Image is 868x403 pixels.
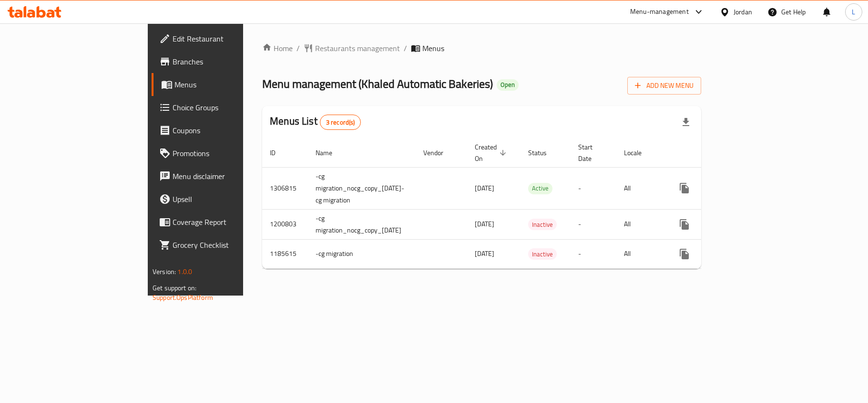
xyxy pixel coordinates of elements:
[315,42,400,54] span: Restaurants management
[320,115,361,130] div: Total records count
[173,216,285,228] span: Coverage Report
[320,118,361,127] span: 3 record(s)
[304,42,400,54] a: Restaurants management
[616,167,665,209] td: All
[571,209,616,239] td: -
[174,79,285,90] span: Menus
[153,291,213,304] a: Support.OpsPlatform
[528,219,557,230] span: Inactive
[173,125,285,136] span: Coupons
[270,114,361,130] h2: Menus List
[308,167,416,209] td: -cg migration_nocg_copy_[DATE]-cg migration
[404,42,407,54] li: /
[316,147,345,159] span: Name
[528,183,552,194] span: Active
[665,138,772,168] th: Actions
[423,147,456,159] span: Vendor
[270,147,288,159] span: ID
[152,96,293,119] a: Choice Groups
[177,265,192,278] span: 1.0.0
[578,141,605,164] span: Start Date
[262,138,772,269] table: enhanced table
[153,265,176,278] span: Version:
[696,177,719,200] button: Change Status
[528,248,557,260] div: Inactive
[852,7,855,17] span: L
[262,42,701,54] nav: breadcrumb
[173,239,285,251] span: Grocery Checklist
[308,209,416,239] td: -cg migration_nocg_copy_[DATE]
[152,165,293,188] a: Menu disclaimer
[422,42,444,54] span: Menus
[475,218,494,230] span: [DATE]
[152,119,293,142] a: Coupons
[674,111,697,134] div: Export file
[616,209,665,239] td: All
[616,239,665,268] td: All
[528,249,557,260] span: Inactive
[696,213,719,236] button: Change Status
[630,6,689,18] div: Menu-management
[475,182,494,194] span: [DATE]
[528,147,559,159] span: Status
[624,147,654,159] span: Locale
[571,239,616,268] td: -
[152,188,293,211] a: Upsell
[152,211,293,233] a: Coverage Report
[296,42,300,54] li: /
[308,239,416,268] td: -cg migration
[475,247,494,260] span: [DATE]
[571,167,616,209] td: -
[152,233,293,256] a: Grocery Checklist
[173,148,285,159] span: Promotions
[152,142,293,165] a: Promotions
[673,177,696,200] button: more
[153,282,196,294] span: Get support on:
[635,80,694,92] span: Add New Menu
[475,141,509,164] span: Created On
[173,170,285,182] span: Menu disclaimer
[152,27,293,50] a: Edit Restaurant
[173,102,285,113] span: Choice Groups
[152,73,293,96] a: Menus
[627,77,701,95] button: Add New Menu
[173,193,285,205] span: Upsell
[262,73,493,95] span: Menu management ( Khaled Automatic Bakeries )
[673,213,696,236] button: more
[497,81,519,89] span: Open
[173,56,285,67] span: Branches
[173,33,285,44] span: Edit Restaurant
[673,243,696,265] button: more
[497,79,519,91] div: Open
[734,7,752,17] div: Jordan
[152,50,293,73] a: Branches
[696,243,719,265] button: Change Status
